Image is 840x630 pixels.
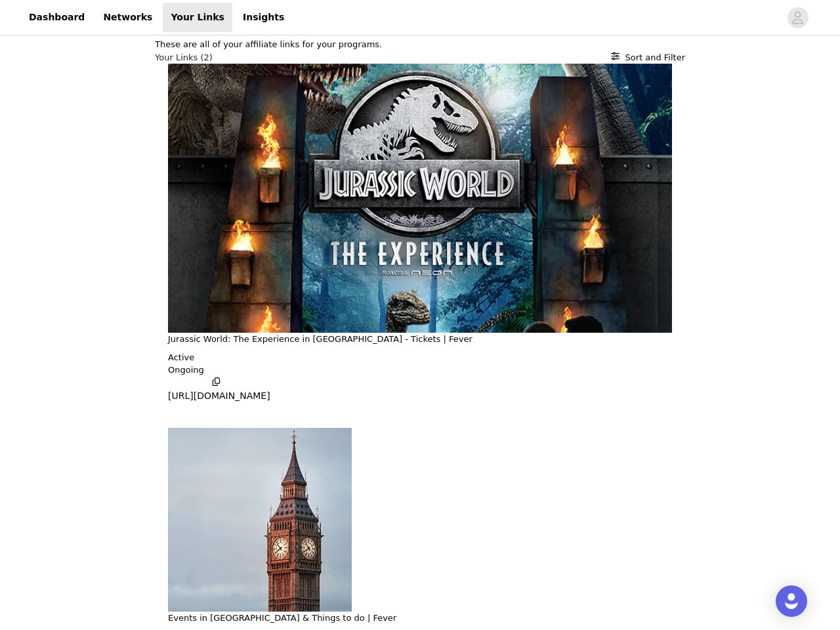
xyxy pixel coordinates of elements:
[163,3,232,32] a: Your Links
[21,3,93,32] a: Dashboard
[95,3,160,32] a: Networks
[168,389,270,403] p: [URL][DOMAIN_NAME]
[611,51,685,64] button: Sort and Filter
[235,3,292,32] a: Insights
[791,7,804,28] div: avatar
[168,351,194,364] p: Active
[168,64,672,333] img: Jurassic World: The Experience in London - Tickets | Fever
[155,38,685,51] p: These are all of your affiliate links for your programs.
[168,612,396,625] button: Events in [GEOGRAPHIC_DATA] & Things to do | Fever
[168,364,204,377] p: Ongoing
[776,585,807,617] div: Open Intercom Messenger
[168,333,472,346] button: Jurassic World: The Experience in [GEOGRAPHIC_DATA] - Tickets | Fever
[155,51,213,64] h3: Your Links (2)
[168,377,270,404] button: [URL][DOMAIN_NAME]
[168,428,352,612] img: Events in London & Things to do | Fever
